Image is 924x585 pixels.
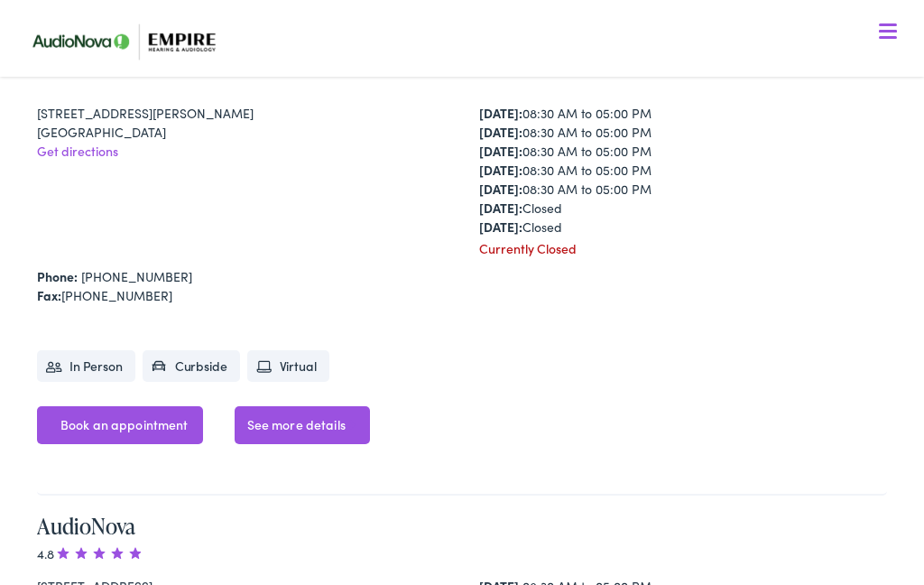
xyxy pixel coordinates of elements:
[37,350,135,382] li: In Person
[37,142,118,160] a: Get directions
[479,104,887,237] div: 08:30 AM to 05:00 PM 08:30 AM to 05:00 PM 08:30 AM to 05:00 PM 08:30 AM to 05:00 PM 08:30 AM to 0...
[37,286,887,305] div: [PHONE_NUMBER]
[37,544,144,562] span: 4.8
[479,123,522,141] strong: [DATE]:
[479,142,522,160] strong: [DATE]:
[479,104,522,122] strong: [DATE]:
[479,199,522,217] strong: [DATE]:
[235,406,370,444] a: See more details
[37,286,61,304] strong: Fax:
[81,267,192,285] a: [PHONE_NUMBER]
[37,104,445,123] div: [STREET_ADDRESS][PERSON_NAME]
[37,123,445,142] div: [GEOGRAPHIC_DATA]
[479,180,522,198] strong: [DATE]:
[32,72,905,110] a: What We Offer
[143,350,240,382] li: Curbside
[247,350,329,382] li: Virtual
[37,267,78,285] strong: Phone:
[37,511,135,541] a: AudioNova
[479,218,522,236] strong: [DATE]:
[479,161,522,179] strong: [DATE]:
[37,406,203,444] a: Book an appointment
[479,239,887,258] div: Currently Closed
